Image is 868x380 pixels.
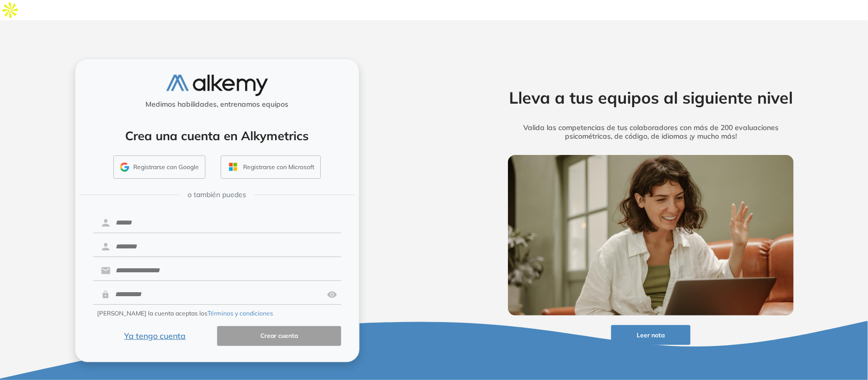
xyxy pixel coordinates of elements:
div: Widget de chat [686,263,868,380]
span: o también puedes [188,189,246,200]
button: Registrarse con Microsoft [221,155,321,179]
img: OUTLOOK_ICON [227,161,239,173]
h2: Lleva a tus equipos al siguiente nivel [492,88,810,107]
img: asd [327,285,337,304]
h5: Valida las competencias de tus colaboradores con más de 200 evaluaciones psicométricas, de código... [492,123,810,141]
img: logo-alkemy [166,75,268,96]
h5: Medimos habilidades, entrenamos equipos [79,100,355,109]
h4: Crea una cuenta en Alkymetrics [88,129,346,143]
button: Registrarse con Google [113,155,205,179]
button: Crear cuenta [217,326,341,346]
span: [PERSON_NAME] la cuenta aceptas los [97,309,273,318]
button: Términos y condiciones [207,309,273,318]
button: Ya tengo cuenta [93,326,217,346]
button: Leer nota [611,325,691,345]
iframe: Chat Widget [686,263,868,380]
img: GMAIL_ICON [120,163,129,172]
img: img-more-info [508,155,794,315]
